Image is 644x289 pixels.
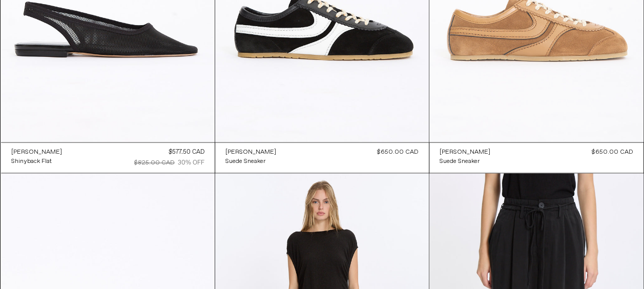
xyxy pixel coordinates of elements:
a: Suede Sneaker [225,157,276,166]
a: Suede Sneaker [440,157,490,166]
div: Suede Sneaker [225,157,265,166]
div: $577.50 CAD [169,148,204,157]
div: 30% OFF [178,158,204,168]
div: $825.00 CAD [134,158,175,168]
a: Shinyback Flat [11,157,62,166]
div: Shinyback Flat [11,157,52,166]
a: [PERSON_NAME] [225,148,276,157]
div: [PERSON_NAME] [440,148,490,157]
div: $650.00 CAD [592,148,633,157]
div: Suede Sneaker [440,157,480,166]
a: [PERSON_NAME] [440,148,490,157]
div: $650.00 CAD [377,148,419,157]
div: [PERSON_NAME] [225,148,276,157]
div: [PERSON_NAME] [11,148,62,157]
a: [PERSON_NAME] [11,148,62,157]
